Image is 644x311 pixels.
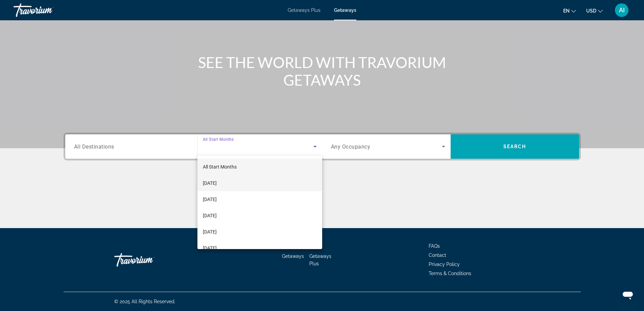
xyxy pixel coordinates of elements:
[203,164,237,170] span: All Start Months
[203,212,217,220] span: [DATE]
[617,284,639,306] iframe: Button to launch messaging window
[203,244,217,252] span: [DATE]
[203,228,217,236] span: [DATE]
[203,179,217,187] span: [DATE]
[203,195,217,203] span: [DATE]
